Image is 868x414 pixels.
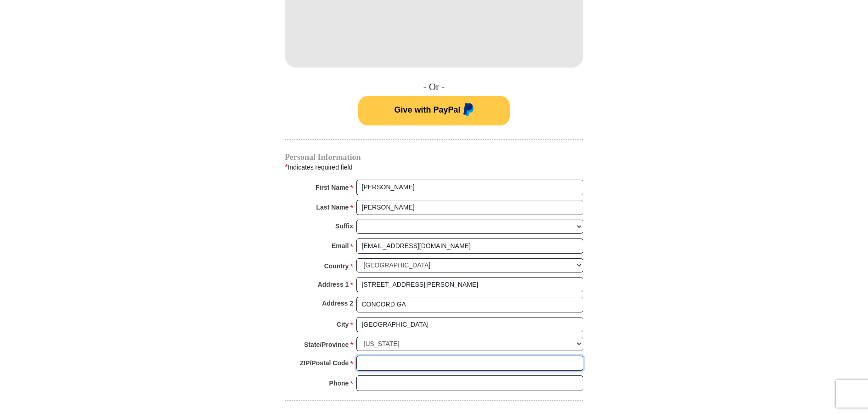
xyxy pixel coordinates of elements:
strong: Email [332,239,349,252]
button: Give with PayPal [358,96,510,125]
strong: Suffix [335,220,353,233]
h4: - Or - [285,81,583,93]
strong: City [337,318,349,331]
strong: ZIP/Postal Code [300,357,349,369]
span: Give with PayPal [394,105,460,114]
strong: Country [324,260,349,272]
strong: State/Province [304,338,349,351]
strong: Address 2 [322,297,353,310]
img: paypal [461,103,474,118]
h4: Personal Information [285,153,583,161]
strong: Last Name [316,201,349,214]
strong: Phone [329,377,349,390]
strong: First Name [316,181,349,194]
strong: Address 1 [318,278,349,291]
div: Indicates required field [285,161,583,173]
